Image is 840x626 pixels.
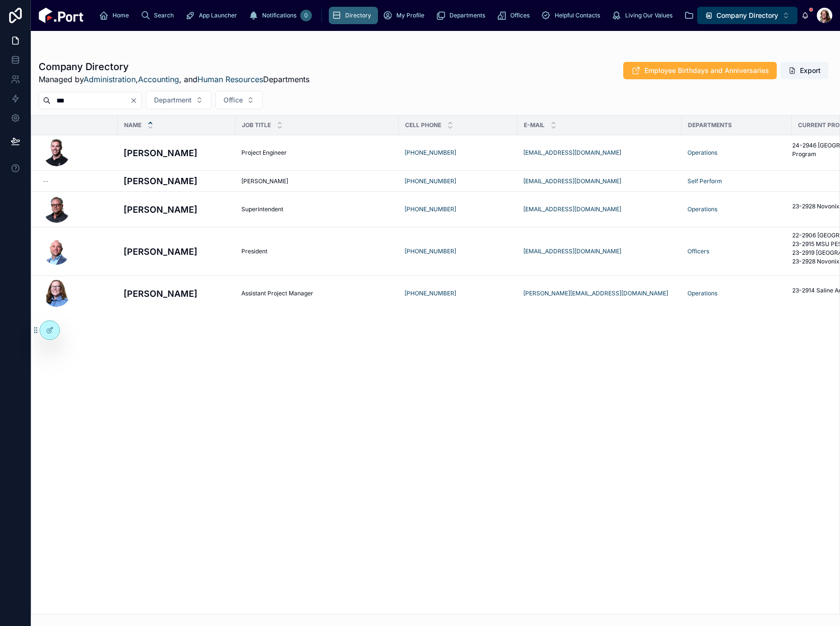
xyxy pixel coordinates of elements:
a: Departments [433,7,492,24]
a: [PERSON_NAME] [124,175,230,188]
span: Job Title [242,121,271,129]
a: [PERSON_NAME] [124,287,230,300]
span: Project Engineer [241,149,287,157]
span: Department [154,95,192,105]
a: Operations [687,290,717,297]
a: [PHONE_NUMBER] [405,205,456,213]
span: Offices [510,12,530,19]
a: Search [138,7,181,24]
a: My Profile [380,7,431,24]
a: -- [43,177,112,185]
a: [PHONE_NUMBER] [405,247,512,255]
a: [PHONE_NUMBER] [405,149,512,157]
a: Operations [687,290,786,297]
a: [EMAIL_ADDRESS][DOMAIN_NAME] [523,247,621,255]
button: Select Button [697,7,798,24]
div: 0 [300,10,312,21]
a: Living Our Values [609,7,679,24]
span: Home [112,12,129,19]
button: Select Button [215,91,263,109]
a: [PHONE_NUMBER] [405,177,512,185]
a: Self Perform [687,177,722,185]
span: E-Mail [524,121,545,129]
a: [EMAIL_ADDRESS][DOMAIN_NAME] [523,149,621,156]
a: Superintendent [241,205,393,213]
a: [EMAIL_ADDRESS][DOMAIN_NAME] [523,177,621,185]
a: Operations [687,205,786,213]
a: Notifications0 [246,7,315,24]
a: Accounting [138,74,179,84]
a: Human Resources [197,74,263,84]
span: Helpful Contacts [555,12,600,19]
button: Export [781,62,828,79]
span: Living Our Values [625,12,672,19]
span: Cell Phone [405,121,441,129]
a: [EMAIL_ADDRESS][DOMAIN_NAME] [523,177,676,185]
span: President [241,247,267,255]
span: Departments [688,121,732,129]
a: [PHONE_NUMBER] [405,177,456,185]
a: [PERSON_NAME][EMAIL_ADDRESS][DOMAIN_NAME] [523,290,668,297]
a: Project Engineer [241,149,393,157]
button: Employee Birthdays and Anniversaries [623,62,777,79]
img: App logo [39,8,84,23]
span: Departments [449,12,485,19]
a: [PERSON_NAME] [124,203,230,216]
a: Helpful Contacts [538,7,607,24]
a: [PERSON_NAME] [124,245,230,258]
a: Assistant Project Manager [241,290,393,297]
a: Operations [687,149,786,157]
button: Select Button [146,91,211,109]
span: Assistant Project Manager [241,290,313,297]
a: President [241,247,393,255]
span: -- [43,177,49,185]
span: Company Directory [716,11,778,20]
a: Administration [84,74,136,84]
a: [EMAIL_ADDRESS][DOMAIN_NAME] [523,205,621,213]
span: Search [154,12,174,19]
button: Clear [130,97,141,104]
a: [EMAIL_ADDRESS][DOMAIN_NAME] [523,247,676,255]
a: Directory [329,7,378,24]
span: Office [224,95,243,105]
a: Home [96,7,136,24]
a: Officers [687,247,709,255]
a: [EMAIL_ADDRESS][DOMAIN_NAME] [523,149,676,157]
a: [PHONE_NUMBER] [405,205,512,213]
a: [PERSON_NAME][EMAIL_ADDRESS][DOMAIN_NAME] [523,290,676,297]
a: Operations [687,149,717,157]
span: App Launcher [199,12,237,19]
a: [PERSON_NAME] [241,177,393,185]
a: Offices [494,7,536,24]
span: [PERSON_NAME] [241,177,288,185]
span: Name [124,121,141,129]
a: [PHONE_NUMBER] [405,247,456,255]
a: Operations [687,205,717,213]
span: My Profile [396,12,424,19]
a: [PERSON_NAME] [124,146,230,160]
span: Notifications [262,12,296,19]
span: Directory [345,12,371,19]
a: [PHONE_NUMBER] [405,149,456,156]
a: [EMAIL_ADDRESS][DOMAIN_NAME] [523,205,676,213]
a: [PHONE_NUMBER] [405,290,512,297]
a: App Launcher [182,7,244,24]
a: Self Perform [687,177,786,185]
h1: Company Directory [39,60,309,73]
span: Superintendent [241,205,283,213]
a: Officers [687,247,786,255]
span: Managed by , , and Departments [39,73,309,85]
span: Employee Birthdays and Anniversaries [644,66,769,75]
a: [PHONE_NUMBER] [405,290,456,297]
div: scrollable content [91,5,697,26]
